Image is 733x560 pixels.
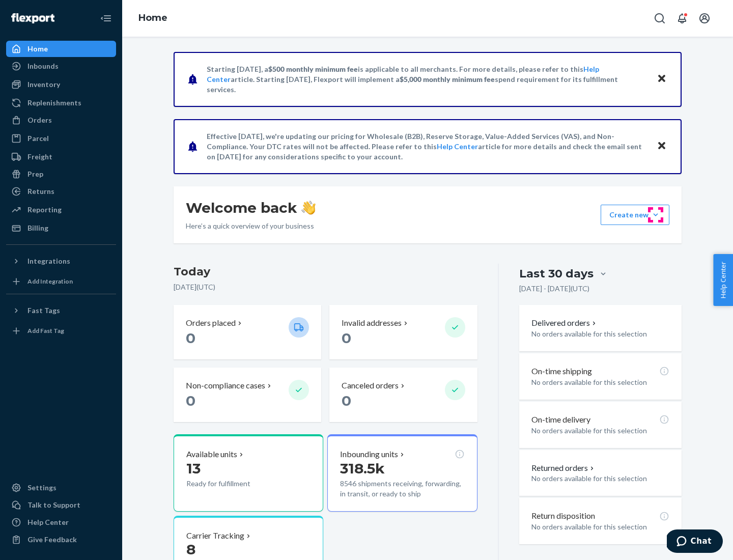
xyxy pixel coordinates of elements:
button: Open account menu [694,8,715,29]
div: Orders [27,115,52,125]
div: Help Center [27,517,69,527]
a: Inventory [6,76,116,93]
a: Prep [6,166,116,182]
button: Close Navigation [96,8,116,29]
div: Fast Tags [27,305,60,316]
button: Close [655,139,668,154]
span: 0 [186,392,195,409]
button: Create new [601,205,669,225]
div: Billing [27,223,48,233]
img: Flexport logo [11,13,54,23]
a: Add Integration [6,273,116,290]
button: Open notifications [672,8,692,29]
span: 13 [186,460,201,477]
div: Talk to Support [27,500,80,510]
button: Integrations [6,253,116,269]
div: Settings [27,483,57,493]
p: Orders placed [186,317,236,329]
button: Available units13Ready for fulfillment [174,434,323,512]
button: Non-compliance cases 0 [174,368,321,422]
img: hand-wave emoji [301,201,316,215]
p: No orders available for this selection [531,473,669,484]
div: Add Integration [27,277,73,286]
a: Billing [6,220,116,236]
a: Home [138,12,167,23]
span: 318.5k [340,460,385,477]
p: Invalid addresses [342,317,402,329]
div: Freight [27,152,52,162]
a: Freight [6,149,116,165]
button: Returned orders [531,462,596,474]
div: Prep [27,169,43,179]
ol: breadcrumbs [130,4,176,33]
span: 0 [342,329,351,347]
a: Settings [6,480,116,496]
button: Fast Tags [6,302,116,319]
h3: Today [174,264,477,280]
div: Integrations [27,256,70,266]
span: $500 monthly minimum fee [268,65,358,73]
a: Help Center [437,142,478,151]
p: [DATE] - [DATE] ( UTC ) [519,284,589,294]
p: Carrier Tracking [186,530,244,542]
button: Invalid addresses 0 [329,305,477,359]
button: Open Search Box [650,8,670,29]
p: On-time shipping [531,366,592,377]
a: Inbounds [6,58,116,74]
a: Returns [6,183,116,200]
div: Parcel [27,133,49,144]
div: Returns [27,186,54,197]
p: No orders available for this selection [531,329,669,339]
span: 0 [186,329,195,347]
button: Close [655,72,668,87]
a: Parcel [6,130,116,147]
span: $5,000 monthly minimum fee [400,75,495,83]
div: Inventory [27,79,60,90]
div: Reporting [27,205,62,215]
span: 0 [342,392,351,409]
span: 8 [186,541,195,558]
button: Delivered orders [531,317,598,329]
p: No orders available for this selection [531,522,669,532]
a: Reporting [6,202,116,218]
p: No orders available for this selection [531,377,669,387]
p: Here’s a quick overview of your business [186,221,316,231]
button: Inbounding units318.5k8546 shipments receiving, forwarding, in transit, or ready to ship [327,434,477,512]
iframe: Opens a widget where you can chat to one of our agents [667,529,723,555]
p: [DATE] ( UTC ) [174,282,477,292]
div: Add Fast Tag [27,326,64,335]
button: Help Center [713,254,733,306]
p: Inbounding units [340,449,398,460]
div: Give Feedback [27,535,77,545]
a: Home [6,41,116,57]
div: Inbounds [27,61,59,71]
a: Orders [6,112,116,128]
p: Starting [DATE], a is applicable to all merchants. For more details, please refer to this article... [207,64,647,95]
p: Ready for fulfillment [186,479,280,489]
button: Talk to Support [6,497,116,513]
h1: Welcome back [186,199,316,217]
button: Orders placed 0 [174,305,321,359]
p: 8546 shipments receiving, forwarding, in transit, or ready to ship [340,479,464,499]
p: Effective [DATE], we're updating our pricing for Wholesale (B2B), Reserve Storage, Value-Added Se... [207,131,647,162]
button: Canceled orders 0 [329,368,477,422]
p: On-time delivery [531,414,590,426]
p: Available units [186,449,237,460]
a: Replenishments [6,95,116,111]
p: No orders available for this selection [531,426,669,436]
p: Non-compliance cases [186,380,265,391]
p: Return disposition [531,510,595,522]
div: Home [27,44,48,54]
div: Last 30 days [519,266,594,282]
p: Canceled orders [342,380,399,391]
a: Help Center [6,514,116,530]
a: Add Fast Tag [6,323,116,339]
div: Replenishments [27,98,81,108]
button: Give Feedback [6,531,116,548]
